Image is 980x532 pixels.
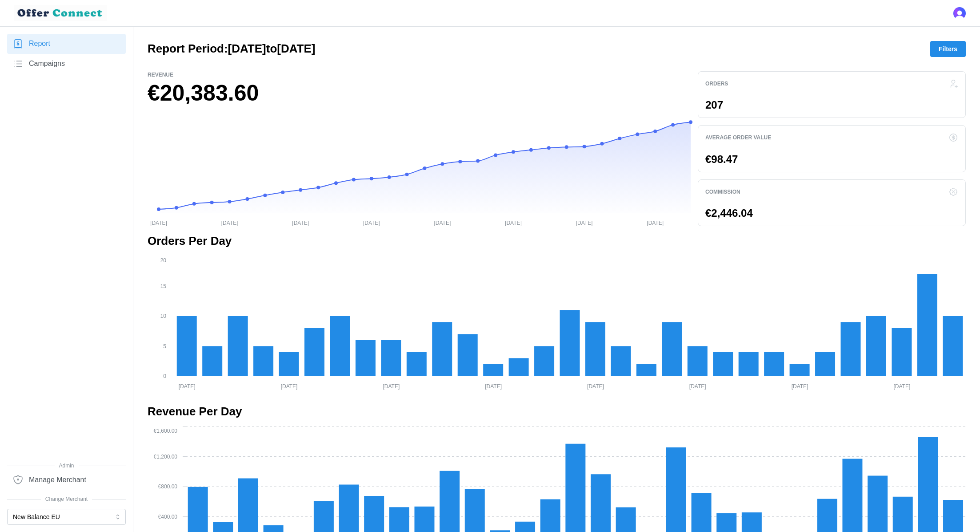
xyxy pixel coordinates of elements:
span: Manage Merchant [29,475,86,486]
tspan: [DATE] [383,383,400,390]
img: loyalBe Logo [14,5,107,21]
tspan: [DATE] [434,219,451,226]
h2: Orders Per Day [148,233,966,249]
h1: €20,383.60 [148,79,691,108]
tspan: [DATE] [587,383,604,390]
tspan: €1,200.00 [154,454,178,460]
tspan: [DATE] [281,383,298,390]
tspan: [DATE] [505,219,522,226]
button: New Balance EU [7,509,126,525]
a: Report [7,34,126,54]
p: Revenue [148,71,691,79]
tspan: [DATE] [363,219,380,226]
tspan: [DATE] [792,383,808,390]
span: Admin [7,462,126,470]
tspan: [DATE] [689,383,706,390]
span: Report [29,38,50,49]
tspan: [DATE] [647,219,664,226]
p: 207 [705,100,723,110]
tspan: [DATE] [221,219,238,226]
p: €98.47 [705,154,738,165]
tspan: 10 [160,313,167,320]
tspan: [DATE] [150,219,167,226]
tspan: 0 [163,374,166,380]
tspan: [DATE] [292,219,309,226]
tspan: 15 [160,283,167,289]
button: Filters [930,41,966,57]
span: Filters [939,41,957,57]
tspan: [DATE] [179,383,196,390]
tspan: [DATE] [576,219,593,226]
tspan: [DATE] [893,383,910,390]
tspan: €400.00 [158,514,178,520]
span: Campaigns [29,58,65,69]
p: Commission [705,188,740,196]
tspan: 5 [163,343,166,349]
tspan: €800.00 [158,484,178,490]
p: Orders [705,80,728,88]
a: Manage Merchant [7,470,126,490]
img: 's logo [953,7,966,20]
span: Change Merchant [7,495,126,504]
tspan: [DATE] [485,383,502,390]
tspan: 20 [160,257,167,264]
p: Average Order Value [705,134,771,142]
p: €2,446.04 [705,208,753,219]
button: Open user button [953,7,966,20]
tspan: €1,600.00 [154,428,178,434]
h2: Revenue Per Day [148,404,966,419]
a: Campaigns [7,54,126,74]
h2: Report Period: [DATE] to [DATE] [148,41,315,57]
